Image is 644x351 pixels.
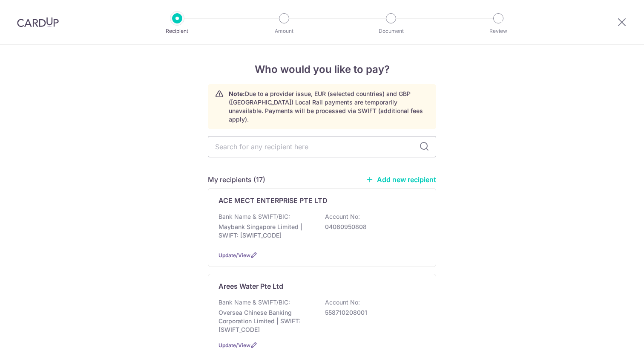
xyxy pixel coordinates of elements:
[17,17,59,27] img: CardUp
[253,27,316,35] p: Amount
[325,298,360,307] p: Account No:
[218,195,328,206] p: ACE MECT ENTERPRISE PTE LTD
[467,27,530,35] p: Review
[218,342,250,348] a: Update/View
[218,308,314,334] p: Oversea Chinese Banking Corporation Limited | SWIFT: [SWIFT_CODE]
[359,27,423,35] p: Document
[218,252,250,258] a: Update/View
[146,27,209,35] p: Recipient
[325,223,420,231] p: 04060950808
[208,62,436,77] h4: Who would you like to pay?
[325,212,360,221] p: Account No:
[229,90,245,97] strong: Note:
[325,308,420,317] p: 558710208001
[218,298,290,307] p: Bank Name & SWIFT/BIC:
[589,325,635,347] iframe: Opens a widget where you can find more information
[229,90,429,124] p: Due to a provider issue, EUR (selected countries) and GBP ([GEOGRAPHIC_DATA]) Local Rail payments...
[208,174,265,185] h5: My recipients (17)
[218,281,283,291] p: Arees Water Pte Ltd
[218,212,290,221] p: Bank Name & SWIFT/BIC:
[208,136,436,157] input: Search for any recipient here
[366,175,436,184] a: Add new recipient
[218,223,314,240] p: Maybank Singapore Limited | SWIFT: [SWIFT_CODE]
